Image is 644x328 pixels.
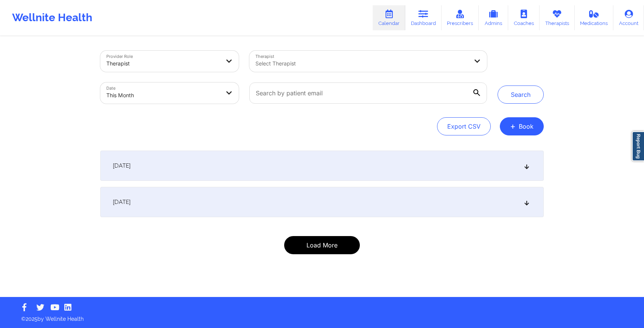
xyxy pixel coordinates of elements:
[479,5,508,30] a: Admins
[113,198,131,206] span: [DATE]
[442,5,479,30] a: Prescribers
[613,5,644,30] a: Account
[498,85,544,104] button: Search
[575,5,614,30] a: Medications
[508,5,540,30] a: Coaches
[16,310,628,323] p: © 2025 by Wellnite Health
[632,131,644,161] a: Report Bug
[106,87,220,104] div: This Month
[249,82,487,104] input: Search by patient email
[106,55,220,72] div: Therapist
[113,162,131,169] span: [DATE]
[373,5,405,30] a: Calendar
[437,117,491,135] button: Export CSV
[500,117,544,135] button: +Book
[284,236,360,254] button: Load More
[510,124,516,128] span: +
[405,5,442,30] a: Dashboard
[540,5,575,30] a: Therapists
